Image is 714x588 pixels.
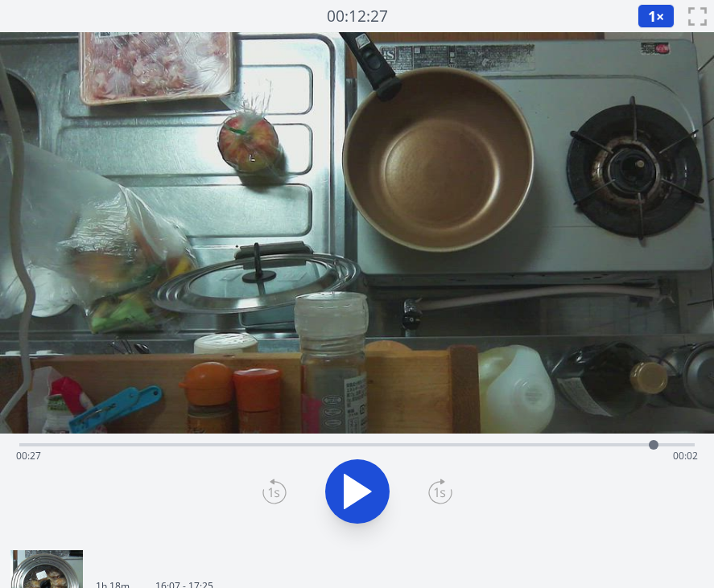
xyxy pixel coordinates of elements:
a: 00:12:27 [327,5,388,28]
button: 1× [638,4,675,28]
span: 00:02 [673,449,698,463]
span: 00:27 [16,449,41,463]
span: 1 [648,6,656,26]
